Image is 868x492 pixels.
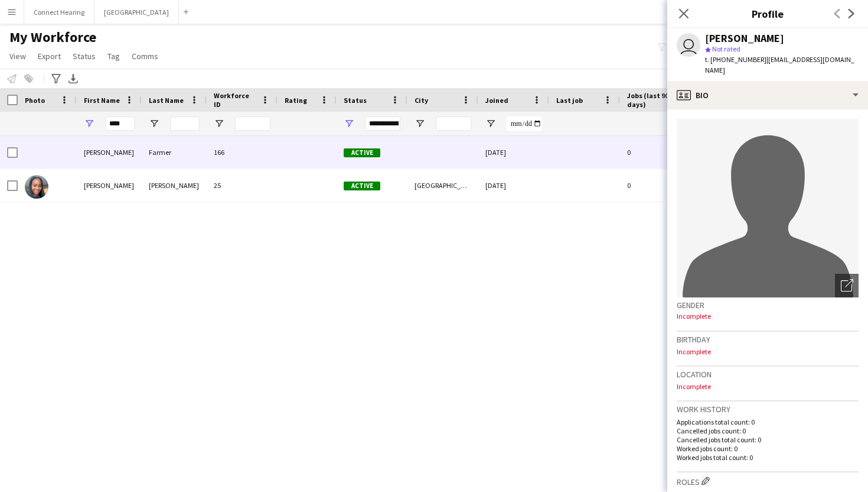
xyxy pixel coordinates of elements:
[627,91,676,109] span: Jobs (last 90 days)
[344,118,354,129] button: Open Filter Menu
[149,118,159,129] button: Open Filter Menu
[25,96,45,105] span: Photo
[415,118,425,129] button: Open Filter Menu
[507,116,542,131] input: Joined Filter Input
[415,96,428,105] span: City
[235,116,270,131] input: Workforce ID Filter Input
[677,312,711,321] span: Incomplete
[677,453,859,462] p: Worked jobs total count: 0
[667,6,868,21] h3: Profile
[24,1,94,24] button: Connect Hearing
[38,51,61,61] span: Export
[677,444,859,453] p: Worked jobs count: 0
[705,55,766,64] span: t. [PHONE_NUMBER]
[344,148,380,157] span: Active
[77,169,142,202] div: [PERSON_NAME]
[105,116,135,131] input: First Name Filter Input
[620,169,697,202] div: 0
[94,1,179,24] button: [GEOGRAPHIC_DATA]
[436,116,471,131] input: City Filter Input
[207,169,278,202] div: 25
[66,72,80,86] app-action-btn: Export XLSX
[9,51,26,61] span: View
[33,48,66,64] a: Export
[25,175,48,199] img: Nickesha McFarlane
[677,417,859,426] p: Applications total count: 0
[478,136,549,169] div: [DATE]
[677,347,859,356] p: Incomplete
[344,182,380,190] span: Active
[677,369,859,380] h3: Location
[107,51,120,61] span: Tag
[170,116,200,131] input: Last Name Filter Input
[677,382,859,391] p: Incomplete
[677,334,859,345] h3: Birthday
[214,91,256,109] span: Workforce ID
[68,48,100,64] a: Status
[478,169,549,202] div: [DATE]
[285,96,307,105] span: Rating
[705,55,854,75] span: | [EMAIL_ADDRESS][DOMAIN_NAME]
[620,136,697,169] div: 0
[49,72,63,86] app-action-btn: Advanced filters
[712,44,740,53] span: Not rated
[667,81,868,109] div: Bio
[142,169,207,202] div: [PERSON_NAME]
[485,96,508,105] span: Joined
[677,426,859,435] p: Cancelled jobs count: 0
[677,300,859,310] h3: Gender
[73,51,96,61] span: Status
[344,96,367,105] span: Status
[9,28,96,46] span: My Workforce
[677,435,859,444] p: Cancelled jobs total count: 0
[127,48,163,64] a: Comms
[835,274,859,297] div: Open photos pop-in
[84,118,94,129] button: Open Filter Menu
[84,96,120,105] span: First Name
[103,48,125,64] a: Tag
[556,96,583,105] span: Last job
[677,475,859,487] h3: Roles
[407,169,478,202] div: [GEOGRAPHIC_DATA]
[207,136,278,169] div: 166
[149,96,184,105] span: Last Name
[214,118,224,129] button: Open Filter Menu
[485,118,496,129] button: Open Filter Menu
[705,33,784,44] div: [PERSON_NAME]
[132,51,158,61] span: Comms
[77,136,142,169] div: [PERSON_NAME]
[677,404,859,415] h3: Work history
[142,136,207,169] div: Farmer
[5,48,31,64] a: View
